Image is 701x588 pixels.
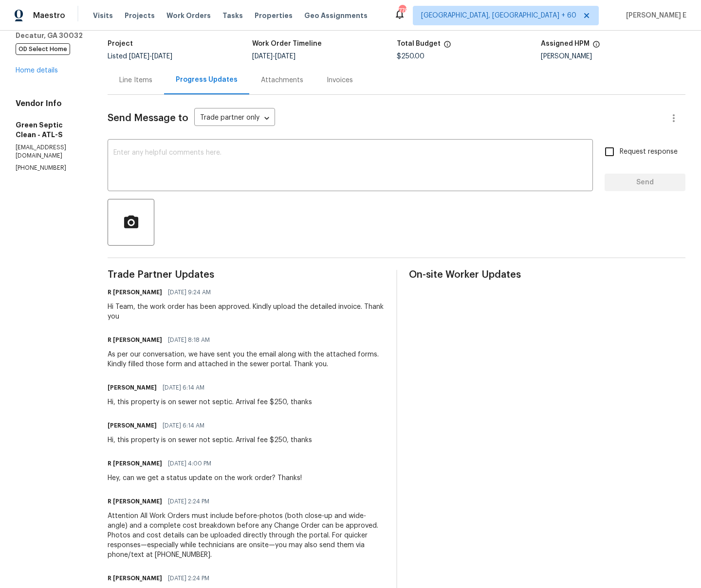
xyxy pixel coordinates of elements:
span: The hpm assigned to this work order. [592,40,600,53]
span: [DATE] 4:00 PM [168,459,211,468]
h5: Assigned HPM [541,40,590,47]
span: The total cost of line items that have been proposed by Opendoor. This sum includes line items th... [443,40,451,53]
h5: Project [108,40,133,47]
h6: [PERSON_NAME] [108,383,157,392]
span: $250.00 [397,53,424,60]
h5: Total Budget [397,40,441,47]
p: [PHONE_NUMBER] [16,164,84,172]
div: Hey, can we get a status update on the work order? Thanks! [108,473,302,483]
h6: R [PERSON_NAME] [108,335,162,345]
span: [GEOGRAPHIC_DATA], [GEOGRAPHIC_DATA] + 60 [421,11,576,20]
span: Send Message to [108,113,188,123]
span: - [129,53,172,60]
span: [DATE] [252,53,273,60]
p: [EMAIL_ADDRESS][DOMAIN_NAME] [16,143,84,160]
div: Invoices [327,75,353,85]
div: 779 [399,6,406,16]
span: [DATE] [152,53,172,60]
h4: Vendor Info [16,99,84,108]
span: Work Orders [166,11,211,20]
h5: Work Order Timeline [252,40,322,47]
span: Properties [255,11,293,20]
span: [DATE] 9:24 AM [168,287,211,297]
span: [PERSON_NAME] E [622,11,686,20]
div: Hi Team, the work order has been approved. Kindly upload the detailed invoice. Thank you [108,302,384,321]
h6: R [PERSON_NAME] [108,459,162,468]
span: OD Select Home [16,43,70,55]
h6: R [PERSON_NAME] [108,573,162,583]
div: Progress Updates [176,75,238,85]
span: Trade Partner Updates [108,270,384,280]
div: Hi, this property is on sewer not septic. Arrival fee $250, thanks [108,435,312,445]
h6: R [PERSON_NAME] [108,497,162,506]
span: Geo Assignments [304,11,368,20]
span: Request response [620,147,678,157]
h6: [PERSON_NAME] [108,421,157,430]
span: [DATE] 6:14 AM [163,421,204,430]
span: On-site Worker Updates [409,270,685,280]
span: [DATE] [275,53,295,60]
div: Attention All Work Orders must include before-photos (both close-up and wide-angle) and a complet... [108,511,384,560]
span: [DATE] 2:24 PM [168,573,209,583]
span: [DATE] 8:18 AM [168,335,210,345]
span: Tasks [222,12,243,19]
div: As per our conversation, we have sent you the email along with the attached forms. Kindly filled ... [108,350,384,369]
span: [DATE] [129,53,149,60]
div: [PERSON_NAME] [541,53,685,60]
div: Trade partner only [194,110,275,126]
span: Listed [108,53,172,60]
span: Visits [93,11,113,20]
span: - [252,53,295,60]
div: Hi, this property is on sewer not septic. Arrival fee $250, thanks [108,397,312,407]
span: Maestro [33,11,65,20]
a: Home details [16,67,58,74]
h5: Green Septic Clean - ATL-S [16,120,84,140]
h6: R [PERSON_NAME] [108,287,162,297]
span: [DATE] 2:24 PM [168,497,209,506]
span: Projects [125,11,155,20]
span: [DATE] 6:14 AM [163,383,204,392]
div: Attachments [261,75,303,85]
div: Line Items [119,75,152,85]
h5: Decatur, GA 30032 [16,31,84,40]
